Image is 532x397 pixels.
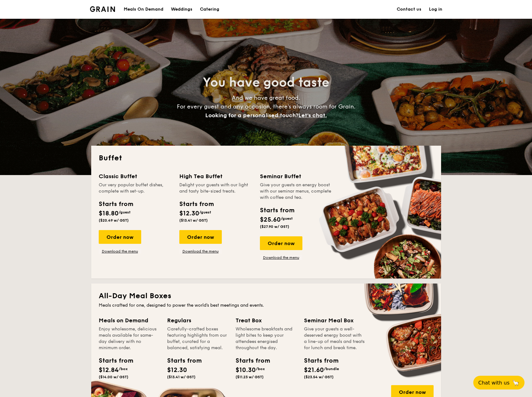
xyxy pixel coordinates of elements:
[167,356,195,365] div: Starts from
[179,182,252,194] div: Delight your guests with our light and tasty bite-sized treats.
[260,216,281,224] span: $25.60
[179,199,213,209] div: Starts from
[99,182,172,194] div: Our very popular buffet dishes, complete with set-up.
[256,367,265,371] span: /box
[99,375,128,379] span: ($14.00 w/ GST)
[99,366,119,374] span: $12.84
[304,326,365,351] div: Give your guests a well-deserved energy boost with a line-up of meals and treats for lunch and br...
[236,375,264,379] span: ($11.23 w/ GST)
[304,375,334,379] span: ($23.54 w/ GST)
[99,291,434,301] h2: All-Day Meal Boxes
[99,218,129,223] span: ($20.49 w/ GST)
[179,172,252,181] div: High Tea Buffet
[478,380,510,386] span: Chat with us
[167,366,187,374] span: $12.30
[99,356,127,365] div: Starts from
[99,153,434,163] h2: Buffet
[199,210,211,214] span: /guest
[304,316,365,325] div: Seminar Meal Box
[236,356,264,365] div: Starts from
[167,375,196,379] span: ($13.41 w/ GST)
[236,326,296,351] div: Wholesome breakfasts and light bites to keep your attendees energised throughout the day.
[167,316,228,325] div: Regulars
[324,367,339,371] span: /bundle
[119,210,131,214] span: /guest
[260,206,294,215] div: Starts from
[298,112,327,119] span: Let's chat.
[119,367,128,371] span: /box
[512,379,520,386] span: 🦙
[304,356,332,365] div: Starts from
[179,210,199,217] span: $12.30
[260,236,302,250] div: Order now
[99,326,160,351] div: Enjoy wholesome, delicious meals available for same-day delivery with no minimum order.
[99,210,119,217] span: $18.80
[236,316,296,325] div: Treat Box
[167,326,228,351] div: Carefully-crafted boxes featuring highlights from our buffet, curated for a balanced, satisfying ...
[99,316,160,325] div: Meals on Demand
[236,366,256,374] span: $10.30
[260,172,333,181] div: Seminar Buffet
[304,366,324,374] span: $21.60
[281,216,293,221] span: /guest
[260,255,302,260] a: Download the menu
[99,249,141,254] a: Download the menu
[99,302,434,309] div: Meals crafted for one, designed to power the world's best meetings and events.
[90,6,115,12] img: Grain
[179,249,222,254] a: Download the menu
[260,182,333,201] div: Give your guests an energy boost with our seminar menus, complete with coffee and tea.
[90,6,115,12] a: Logotype
[99,172,172,181] div: Classic Buffet
[473,376,525,389] button: Chat with us🦙
[179,230,222,244] div: Order now
[99,199,133,209] div: Starts from
[179,218,208,223] span: ($13.41 w/ GST)
[260,224,289,229] span: ($27.90 w/ GST)
[99,230,141,244] div: Order now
